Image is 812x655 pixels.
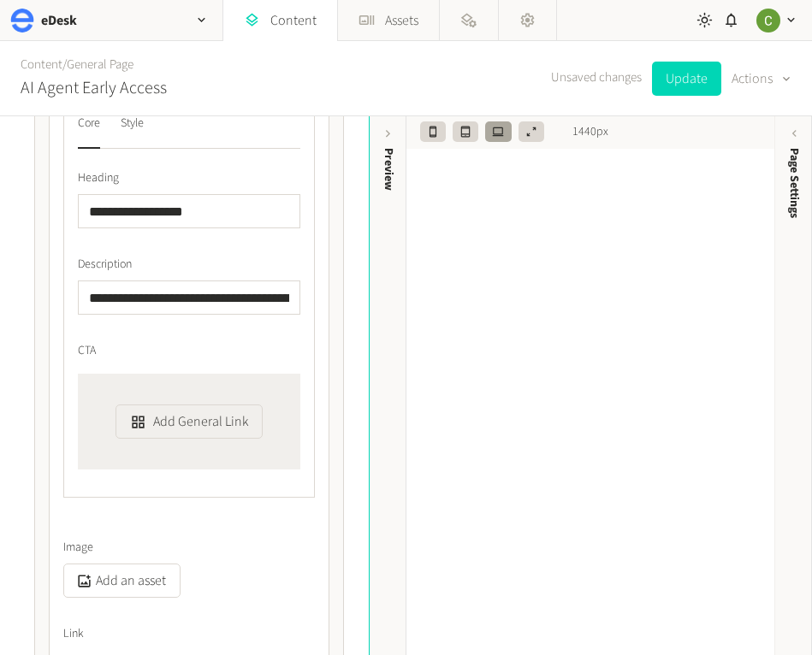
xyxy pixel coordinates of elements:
span: Unsaved changes [551,68,642,88]
div: Core [78,109,100,137]
button: Actions [732,62,791,96]
a: General Page [67,56,133,74]
span: CTA [78,342,96,360]
div: Style [121,109,144,137]
h2: AI Agent Early Access [21,75,167,101]
img: eDesk [10,9,34,32]
span: Page Settings [785,148,803,218]
span: / [62,56,67,74]
a: Content [21,56,62,74]
div: Preview [379,148,397,191]
span: Heading [78,169,119,187]
span: Link [63,625,84,643]
h2: eDesk [41,10,77,31]
button: Update [652,62,721,96]
span: Description [78,256,132,274]
img: Chloe Ryan [756,9,780,32]
span: Image [63,539,93,557]
span: 1440px [572,123,608,141]
button: Add General Link [116,404,263,439]
button: Add an asset [63,564,181,598]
